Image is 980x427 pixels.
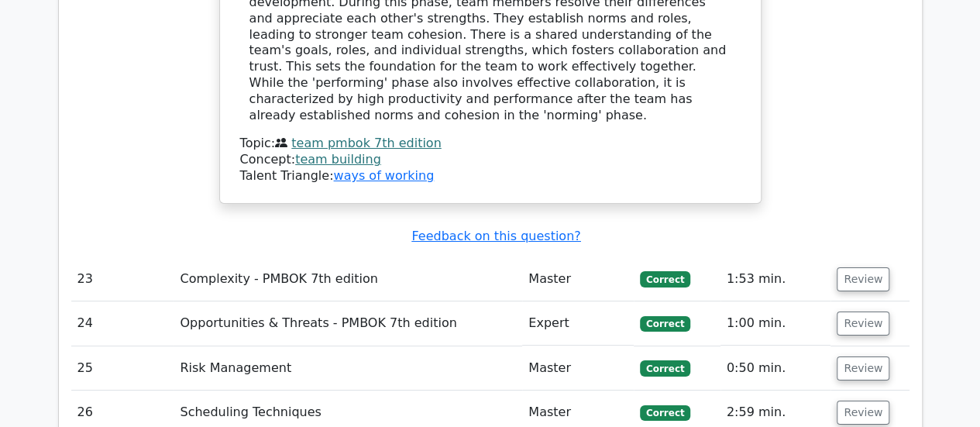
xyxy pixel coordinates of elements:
[240,136,741,184] div: Talent Triangle:
[411,229,580,243] a: Feedback on this question?
[837,356,889,381] button: Review
[522,257,634,301] td: Master
[720,346,831,391] td: 0:50 min.
[522,346,634,391] td: Master
[240,136,741,152] div: Topic:
[71,301,174,346] td: 24
[640,360,690,376] span: Correct
[174,301,522,346] td: Opportunities & Threats - PMBOK 7th edition
[240,152,741,168] div: Concept:
[720,257,831,301] td: 1:53 min.
[837,312,889,336] button: Review
[640,405,690,421] span: Correct
[71,346,174,391] td: 25
[720,301,831,346] td: 1:00 min.
[71,257,174,301] td: 23
[640,316,690,332] span: Correct
[640,271,690,287] span: Correct
[291,136,441,150] a: team pmbok 7th edition
[837,401,889,425] button: Review
[522,301,634,346] td: Expert
[174,346,522,391] td: Risk Management
[174,257,522,301] td: Complexity - PMBOK 7th edition
[333,168,434,183] a: ways of working
[295,152,381,167] a: team building
[837,267,889,291] button: Review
